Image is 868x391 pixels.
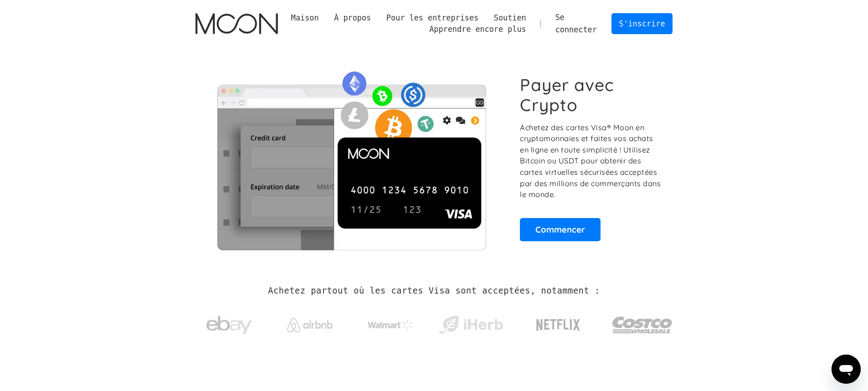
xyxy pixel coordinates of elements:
[268,286,600,295] font: Achetez partout où les cartes Visa sont acceptées, notamment :
[276,309,344,336] a: Airbnb
[195,13,278,34] a: maison
[612,308,673,342] img: Costco
[429,25,526,34] font: Apprendre encore plus
[206,311,252,340] img: eBay
[612,299,673,346] a: Costco
[287,318,333,332] img: Airbnb
[195,302,263,344] a: eBay
[494,13,526,22] font: Soutien
[486,12,534,24] div: Soutien
[437,313,505,337] img: iHerb
[437,304,505,341] a: iHerb
[518,305,599,341] a: Netflix
[291,13,319,22] font: Maison
[520,74,614,116] font: Payer avec Crypto
[195,65,508,250] img: Les cartes Moon vous permettent de dépenser votre crypto partout où Visa est acceptée.
[548,8,605,40] a: Se connecter
[386,13,478,22] font: Pour les entreprises
[368,320,413,330] img: Walmart
[619,19,665,28] font: S'inscrire
[555,13,597,34] font: Se connecter
[520,123,661,199] font: Achetez des cartes Visa® Moon en cryptomonnaies et faites vos achats en ligne en toute simplicité...
[379,12,486,24] div: Pour les entreprises
[283,12,326,24] a: Maison
[535,224,585,235] font: Commencer
[326,12,379,24] div: À propos
[421,24,534,35] div: Apprendre encore plus
[832,355,861,384] iframe: Bouton de lancement de la fenêtre de messagerie
[611,13,673,34] a: S'inscrire
[334,13,371,22] font: À propos
[356,310,424,335] a: Walmart
[195,13,278,34] img: Logo de la Lune
[535,314,581,336] img: Netflix
[520,218,601,241] a: Commencer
